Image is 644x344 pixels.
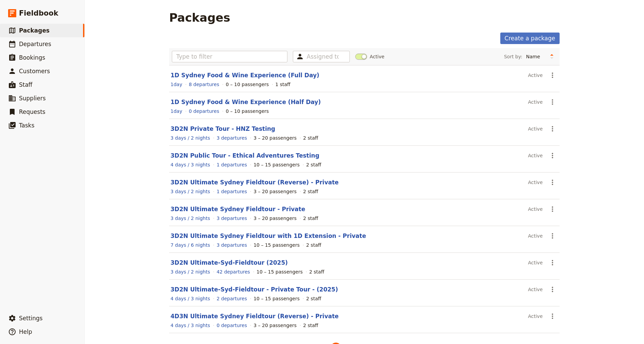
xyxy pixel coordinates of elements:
a: View the itinerary for this package [170,242,210,248]
span: Active [370,53,384,60]
a: View the departures for this package [217,188,247,195]
a: View the departures for this package [217,242,247,248]
span: 1 day [170,108,182,114]
button: Actions [547,230,558,242]
div: 3 – 20 passengers [254,322,297,329]
button: Actions [547,203,558,215]
button: Actions [547,284,558,295]
button: Actions [547,150,558,161]
button: Change sort direction [547,52,557,62]
button: Actions [547,123,558,135]
a: View the departures for this package [217,215,247,222]
button: Actions [547,96,558,108]
a: View the departures for this package [217,161,247,168]
span: Packages [19,27,49,34]
a: 3D2N Private Tour - HNZ Testing [170,125,275,132]
div: 2 staff [306,242,321,248]
a: 3D2N Ultimate Sydney Fieldtour (Reverse) - Private [170,179,339,186]
div: Active [528,284,543,295]
span: 4 days / 3 nights [170,296,210,301]
span: Suppliers [19,95,46,102]
div: 2 staff [309,268,324,275]
div: 0 – 10 passengers [226,81,269,88]
div: 2 staff [303,215,318,222]
div: 2 staff [303,135,318,141]
button: Actions [547,257,558,268]
button: Actions [547,310,558,322]
div: 10 – 15 passengers [254,161,300,168]
div: 3 – 20 passengers [254,215,297,222]
span: Tasks [19,122,35,129]
a: View the departures for this package [217,295,247,302]
a: 3D2N Ultimate Sydney Fieldtour - Private [170,206,305,213]
span: 3 days / 2 nights [170,189,210,194]
a: View the itinerary for this package [170,108,182,115]
a: 3D2N Ultimate-Syd-Fieldtour - Private Tour - (2025) [170,286,338,293]
div: 3 – 20 passengers [254,135,297,141]
span: 1 day [170,82,182,87]
span: Departures [19,41,51,47]
div: 10 – 15 passengers [254,295,300,302]
a: View the itinerary for this package [170,268,210,275]
div: 2 staff [303,188,318,195]
input: Assigned to [307,53,339,61]
div: 3 – 20 passengers [254,188,297,195]
div: Active [528,230,543,242]
span: 3 days / 2 nights [170,135,210,141]
a: View the itinerary for this package [170,81,182,88]
a: View the departures for this package [217,322,247,329]
span: Staff [19,81,33,88]
div: 10 – 15 passengers [257,268,303,275]
span: 3 days / 2 nights [170,269,210,275]
div: Active [528,69,543,81]
a: 1D Sydney Food & Wine Experience (Full Day) [170,72,319,79]
span: Customers [19,68,50,75]
a: View the departures for this package [189,81,219,88]
div: Active [528,177,543,188]
a: 4D3N Ultimate Sydney Fieldtour (Reverse) - Private [170,313,339,320]
a: View the itinerary for this package [170,322,210,329]
div: Active [528,150,543,161]
div: 10 – 15 passengers [254,242,300,248]
div: 1 staff [275,81,290,88]
div: Active [528,310,543,322]
a: View the itinerary for this package [170,161,210,168]
div: 0 – 10 passengers [226,108,269,115]
span: Bookings [19,54,45,61]
span: 3 days / 2 nights [170,216,210,221]
a: View the departures for this package [217,268,250,275]
span: 4 days / 3 nights [170,323,210,328]
h1: Packages [169,11,230,24]
a: View the departures for this package [217,135,247,141]
a: View the itinerary for this package [170,215,210,222]
span: 4 days / 3 nights [170,162,210,167]
a: View the itinerary for this package [170,135,210,141]
span: Sort by: [504,53,522,60]
span: 7 days / 6 nights [170,242,210,248]
span: Settings [19,315,43,322]
div: 2 staff [306,295,321,302]
button: Actions [547,69,558,81]
span: Requests [19,108,45,115]
div: 2 staff [303,322,318,329]
a: Create a package [500,33,560,44]
input: Type to filter [172,51,287,62]
a: 1D Sydney Food & Wine Experience (Half Day) [170,99,321,105]
span: Fieldbook [19,8,58,18]
div: Active [528,257,543,268]
div: Active [528,203,543,215]
a: View the departures for this package [189,108,219,115]
a: View the itinerary for this package [170,188,210,195]
div: Active [528,96,543,108]
a: 3D2N Public Tour - Ethical Adventures Testing [170,152,319,159]
button: Actions [547,177,558,188]
a: View the itinerary for this package [170,295,210,302]
a: 3D2N Ultimate Sydney Fieldtour with 1D Extension - Private [170,232,366,239]
a: 3D2N Ultimate-Syd-Fieldtour (2025) [170,259,288,266]
span: Help [19,328,32,335]
div: 2 staff [306,161,321,168]
div: Active [528,123,543,135]
select: Sort by: [523,52,547,62]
